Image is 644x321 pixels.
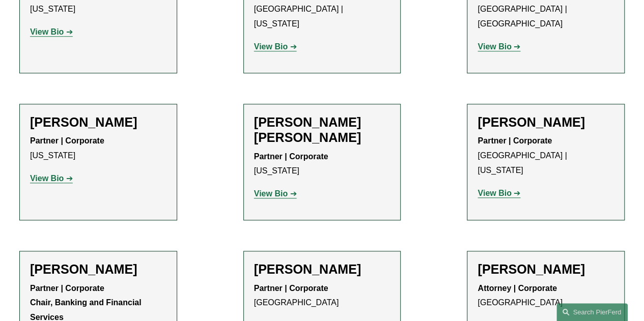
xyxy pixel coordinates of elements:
[478,134,614,178] p: [GEOGRAPHIC_DATA] | [US_STATE]
[478,284,557,293] strong: Attorney | Corporate
[30,27,73,36] a: View Bio
[254,152,328,161] strong: Partner | Corporate
[30,134,166,163] p: [US_STATE]
[254,189,297,198] a: View Bio
[254,284,328,293] strong: Partner | Corporate
[254,114,390,145] h2: [PERSON_NAME] [PERSON_NAME]
[478,189,511,197] strong: View Bio
[254,42,297,51] a: View Bio
[478,42,520,51] a: View Bio
[254,189,288,198] strong: View Bio
[30,174,64,183] strong: View Bio
[478,136,552,145] strong: Partner | Corporate
[556,303,628,321] a: Search this site
[478,281,614,311] p: [GEOGRAPHIC_DATA]
[478,261,614,277] h2: [PERSON_NAME]
[30,27,64,36] strong: View Bio
[254,281,390,311] p: [GEOGRAPHIC_DATA]
[30,174,73,183] a: View Bio
[478,114,614,130] h2: [PERSON_NAME]
[30,261,166,277] h2: [PERSON_NAME]
[254,150,390,179] p: [US_STATE]
[254,42,288,51] strong: View Bio
[254,261,390,277] h2: [PERSON_NAME]
[478,42,511,51] strong: View Bio
[478,189,520,197] a: View Bio
[30,136,104,145] strong: Partner | Corporate
[30,114,166,130] h2: [PERSON_NAME]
